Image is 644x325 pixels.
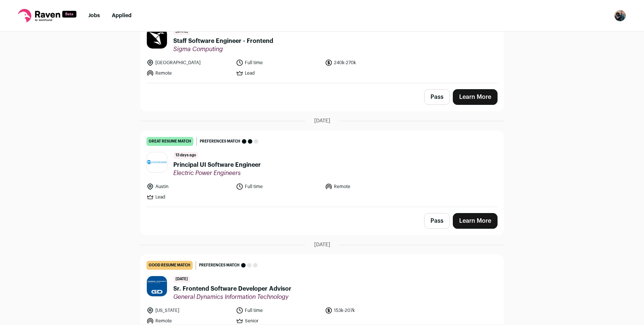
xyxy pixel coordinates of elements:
[200,138,240,145] span: Preferences match
[236,69,321,77] li: Lead
[314,117,330,125] span: [DATE]
[173,160,261,169] span: Principal UI Software Engineer
[147,160,167,164] img: e32b163ed19ba05bd8cc1e4613093d1f65415f089b09e209ceaba8728886b879.png
[236,307,321,314] li: Full time
[173,276,190,283] span: [DATE]
[614,10,626,22] button: Open dropdown
[173,293,291,301] span: General Dynamics Information Technology
[614,10,626,22] img: 16726057-medium_jpg
[146,137,193,146] div: great resume match
[147,28,167,49] img: 546bb2e6e405e9d087ba4c3a3595f20a352fe3b283149e9ace805f1350f0026c.jpg
[173,46,273,53] span: Sigma Computing
[424,213,450,229] button: Pass
[453,89,498,105] a: Learn More
[146,183,231,190] li: Austin
[314,241,330,249] span: [DATE]
[146,307,231,314] li: [US_STATE]
[236,317,321,325] li: Senior
[146,193,231,201] li: Lead
[173,284,291,293] span: Sr. Frontend Software Developer Advisor
[141,7,503,83] a: great resume match Preferences match [DATE] Staff Software Engineer - Frontend Sigma Computing [G...
[325,307,410,314] li: 153k-207k
[236,183,321,190] li: Full time
[325,59,410,66] li: 240k-270k
[146,317,231,325] li: Remote
[146,59,231,66] li: [GEOGRAPHIC_DATA]
[325,183,410,190] li: Remote
[88,13,100,18] a: Jobs
[146,69,231,77] li: Remote
[147,276,167,296] img: 6cf546ce83ea7b94c4127dff470c70d64330655ca2dc68fd467d27a0a02c2d91
[173,37,273,46] span: Staff Software Engineer - Frontend
[236,59,321,66] li: Full time
[173,152,198,159] span: 13 days ago
[453,213,498,229] a: Learn More
[141,131,503,207] a: great resume match Preferences match 13 days ago Principal UI Software Engineer Electric Power En...
[112,13,132,18] a: Applied
[173,28,190,35] span: [DATE]
[199,262,240,269] span: Preferences match
[173,169,261,177] span: Electric Power Engineers
[424,89,450,105] button: Pass
[146,261,193,270] div: good resume match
